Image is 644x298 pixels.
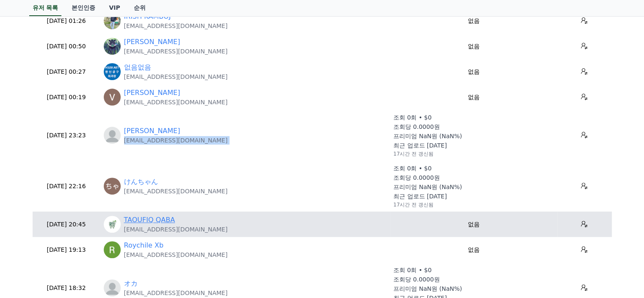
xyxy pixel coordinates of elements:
p: [EMAIL_ADDRESS][DOMAIN_NAME] [124,289,228,297]
p: 프리미엄 NaN원 (NaN%) [393,183,462,191]
p: 조회당 0.0000원 [393,123,439,131]
a: オカ [124,279,138,289]
a: Home [3,238,56,259]
a: [PERSON_NAME] [124,88,180,98]
p: 프리미엄 NaN원 (NaN%) [393,132,462,140]
img: https://lh3.googleusercontent.com/a/ACg8ocI8hSuozEEmAxN67Es8uh2FT8hGL5JCjS-6p6pYR-nE5JrXxg=s96-c [104,89,121,106]
a: 없음없음 [124,62,151,72]
p: 없음 [393,93,554,102]
p: 조회 0회 • $0 [393,266,431,274]
img: https://lh3.googleusercontent.com/a/ACg8ocL00iX7oon63yaA1iQ09CIZyajMl9HiFJaoaifgoI4yffyOnzM=s96-c [104,216,121,233]
p: [DATE] 00:19 [36,93,97,102]
img: https://lh3.googleusercontent.com/a/ACg8ocJJH1eTAKsvlbJ9wGsC-CG7UL9giPwAftMVSOXtwNQZHwbTSwEVjQ=s96-c [104,38,121,55]
span: Home [22,251,36,257]
a: [PERSON_NAME] [124,37,180,47]
p: 조회 0회 • $0 [393,113,431,122]
a: けんちゃん [124,177,158,187]
p: 최근 업로드 [DATE] [393,141,447,150]
p: [EMAIL_ADDRESS][DOMAIN_NAME] [124,98,228,106]
p: [DATE] 01:26 [36,17,97,25]
p: [DATE] 22:16 [36,182,97,191]
p: 최근 업로드 [DATE] [393,192,447,201]
img: https://lh3.googleusercontent.com/a/ACg8ocLrAfsXRHO-sxPnKmsLseel85ACAIrV-h4T3iu7VO6cVs8bjw=s96-c [104,178,121,195]
p: 없음 [393,245,554,254]
p: [DATE] 20:45 [36,220,97,229]
a: [PERSON_NAME] [124,126,180,136]
p: [DATE] 18:32 [36,284,97,292]
p: [EMAIL_ADDRESS][DOMAIN_NAME] [124,72,228,81]
span: Settings [125,251,146,257]
p: [EMAIL_ADDRESS][DOMAIN_NAME] [124,187,228,195]
p: 프리미엄 NaN원 (NaN%) [393,284,462,293]
p: [EMAIL_ADDRESS][DOMAIN_NAME] [124,47,228,56]
img: profile_blank.webp [104,127,121,144]
a: IRISH KAMBOJ [124,11,171,22]
p: 없음 [393,67,554,76]
img: https://lh3.googleusercontent.com/a/ACg8ocLT99yhweEz4JkJYoksjmp3avwjSisIAh8ifC-trE_wEIpwYFBA=s96-c [104,12,121,29]
p: [DATE] 23:23 [36,131,97,140]
p: 조회당 0.0000원 [393,173,439,182]
p: [DATE] 00:50 [36,42,97,51]
p: 없음 [393,17,554,25]
p: 조회 0회 • $0 [393,164,431,173]
a: Roychile Xb [124,240,164,251]
span: Messages [70,251,95,258]
p: [EMAIL_ADDRESS][DOMAIN_NAME] [124,225,228,234]
a: TAOUFIQ QABA [124,215,175,225]
img: profile_blank.webp [104,279,121,296]
a: Settings [109,238,163,259]
a: Messages [56,238,109,259]
p: 없음 [393,42,554,51]
p: 없음 [393,220,554,229]
img: https://lh3.googleusercontent.com/a/ACg8ocLgx06YktaxPXxyvmeCaxCsjXaQwoi3tc-DCqSbtp8cgcDWYQ=s96-c [104,241,121,258]
p: [EMAIL_ADDRESS][DOMAIN_NAME] [124,22,228,30]
p: [DATE] 00:27 [36,67,97,76]
p: 17시간 전 갱신됨 [393,201,434,208]
p: 조회당 0.0000원 [393,275,439,284]
p: [EMAIL_ADDRESS][DOMAIN_NAME] [124,251,228,259]
img: https://lh3.googleusercontent.com/a/ACg8ocJGJThnyMbZQZOWwiZCmOlNTp5oRwJm-m3Eqq5fmzv7RJIjCuPw5A=s96-c [104,63,121,80]
p: [EMAIL_ADDRESS][DOMAIN_NAME] [124,136,228,145]
p: [DATE] 19:13 [36,245,97,254]
p: 17시간 전 갱신됨 [393,150,434,157]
